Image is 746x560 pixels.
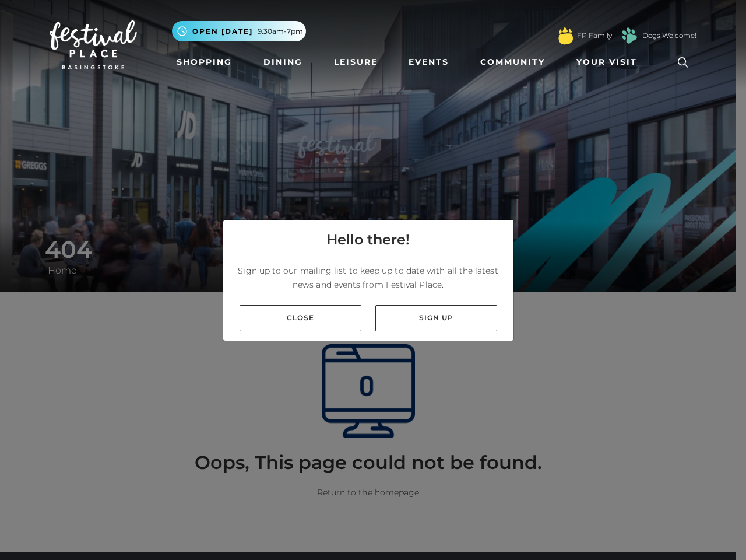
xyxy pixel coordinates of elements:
a: Dogs Welcome! [642,30,696,41]
span: Open [DATE] [192,26,253,37]
a: Leisure [329,51,382,73]
a: Close [240,305,361,331]
a: Community [476,51,550,73]
img: Festival Place Logo [50,20,137,69]
button: Open [DATE] 9.30am-7pm [172,21,306,41]
p: Sign up to our mailing list to keep up to date with all the latest news and events from Festival ... [233,264,504,292]
a: Your Visit [572,51,648,73]
span: 9.30am-7pm [258,26,303,37]
a: Shopping [172,51,237,73]
a: Dining [259,51,307,73]
span: Your Visit [576,56,637,68]
a: Sign up [375,305,497,331]
h4: Hello there! [326,229,410,250]
a: Events [404,51,453,73]
a: FP Family [577,30,612,41]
